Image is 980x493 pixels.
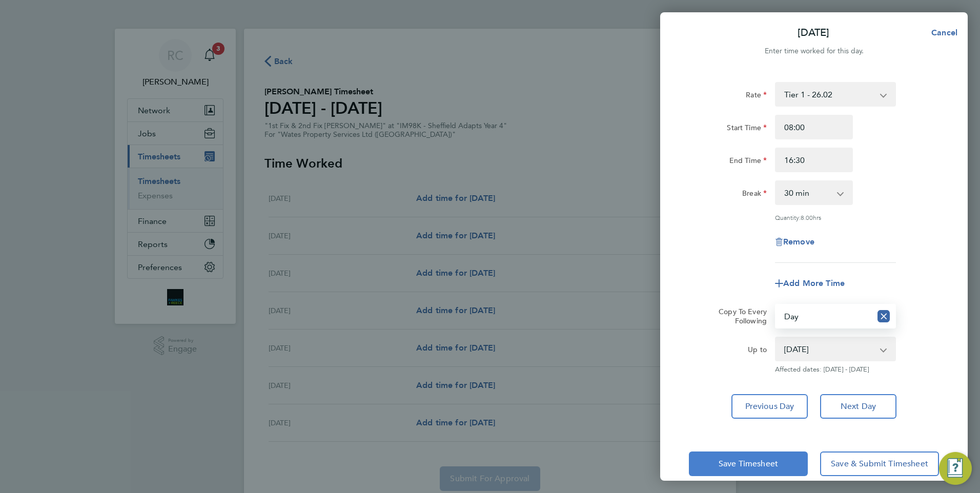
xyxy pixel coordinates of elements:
[783,278,845,288] span: Add More Time
[775,115,853,139] input: E.g. 08:00
[801,213,813,221] span: 8.00
[831,459,928,469] span: Save & Submit Timesheet
[841,401,876,412] span: Next Day
[727,123,767,135] label: Start Time
[915,23,968,43] button: Cancel
[748,345,767,357] label: Up to
[783,237,814,246] span: Remove
[939,452,972,485] button: Engage Resource Center
[746,90,767,102] label: Rate
[719,459,778,469] span: Save Timesheet
[775,279,845,287] button: Add More Time
[775,148,853,172] input: E.g. 18:00
[928,28,957,37] span: Cancel
[660,45,968,57] div: Enter time worked for this day.
[820,394,896,419] button: Next Day
[731,394,808,419] button: Previous Day
[689,451,808,476] button: Save Timesheet
[729,156,767,168] label: End Time
[798,26,829,40] p: [DATE]
[820,451,939,476] button: Save & Submit Timesheet
[775,213,896,221] div: Quantity: hrs
[742,189,767,201] label: Break
[775,238,814,246] button: Remove
[745,401,794,412] span: Previous Day
[710,307,767,325] label: Copy To Every Following
[775,365,896,374] span: Affected dates: [DATE] - [DATE]
[877,305,890,327] button: Reset selection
